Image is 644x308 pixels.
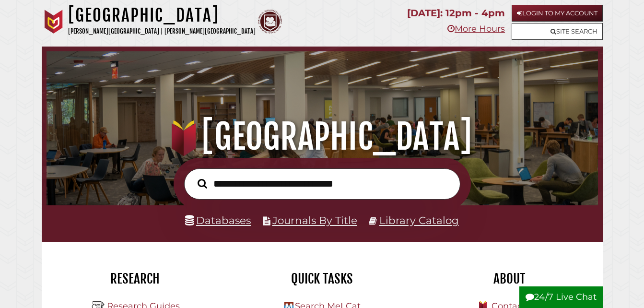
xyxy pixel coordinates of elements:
a: Site Search [512,23,603,40]
i: Search [198,178,207,189]
h1: [GEOGRAPHIC_DATA] [68,5,256,26]
a: Login to My Account [512,5,603,22]
button: Search [193,176,212,191]
a: Journals By Title [272,214,357,226]
p: [PERSON_NAME][GEOGRAPHIC_DATA] | [PERSON_NAME][GEOGRAPHIC_DATA] [68,26,256,37]
h2: Quick Tasks [236,271,409,287]
a: Library Catalog [379,214,459,226]
h1: [GEOGRAPHIC_DATA] [56,116,588,158]
a: More Hours [447,24,505,34]
img: Calvin University [42,10,66,34]
h2: Research [49,271,222,287]
p: [DATE]: 12pm - 4pm [407,5,505,22]
h2: About [423,271,596,287]
img: Calvin Theological Seminary [258,10,282,34]
a: Databases [185,214,251,226]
